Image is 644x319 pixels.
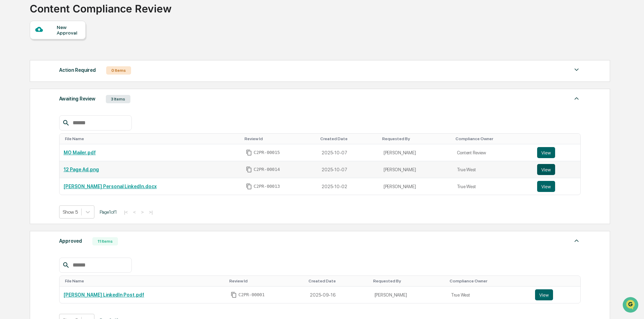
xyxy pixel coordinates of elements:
[246,149,252,156] span: Copy Id
[229,279,303,283] div: Toggle SortBy
[64,184,157,189] a: [PERSON_NAME] Personal LinkedIn.docx
[622,296,641,315] iframe: Open customer support
[64,150,96,155] a: MO Mailer.pdf
[14,87,45,94] span: Preclearance
[537,181,555,192] button: View
[254,184,280,189] span: C2PR-00013
[572,94,581,103] img: caret
[379,144,453,161] td: [PERSON_NAME]
[453,161,533,178] td: True West
[537,164,576,175] a: View
[537,147,576,158] a: View
[7,53,19,65] img: 1746055101610-c473b297-6a78-478c-a979-82029cc54cd1
[254,167,280,172] span: C2PR-00014
[536,279,578,283] div: Toggle SortBy
[379,161,453,178] td: [PERSON_NAME]
[92,237,118,245] div: 11 Items
[246,166,252,173] span: Copy Id
[59,236,82,245] div: Approved
[379,178,453,195] td: [PERSON_NAME]
[7,14,126,26] p: How can we help?
[306,287,370,303] td: 2025-09-16
[57,25,80,36] div: New Approval
[65,279,224,283] div: Toggle SortBy
[318,144,379,161] td: 2025-10-07
[139,209,146,215] button: >
[309,279,367,283] div: Toggle SortBy
[535,289,553,300] button: View
[100,209,117,215] span: Page 1 of 1
[64,167,99,172] a: 12 Page Ad.png
[24,60,88,65] div: We're available if you need us!
[122,209,130,215] button: |<
[106,66,131,75] div: 0 Items
[254,150,280,155] span: C2PR-00015
[24,53,113,60] div: Start new chat
[69,117,84,122] span: Pylon
[535,289,576,300] a: View
[118,55,126,63] button: Start new chat
[7,88,12,93] div: 🖐️
[382,136,450,141] div: Toggle SortBy
[539,136,578,141] div: Toggle SortBy
[7,101,12,106] div: 🔎
[456,136,530,141] div: Toggle SortBy
[57,87,86,94] span: Attestations
[318,161,379,178] td: 2025-10-07
[4,97,46,110] a: 🔎Data Lookup
[537,164,555,175] button: View
[370,287,447,303] td: [PERSON_NAME]
[59,94,95,103] div: Awaiting Review
[246,183,252,190] span: Copy Id
[231,292,237,298] span: Copy Id
[14,100,44,107] span: Data Lookup
[373,279,444,283] div: Toggle SortBy
[4,84,47,97] a: 🖐️Preclearance
[147,209,155,215] button: >|
[453,144,533,161] td: Content Review
[572,66,581,74] img: caret
[537,181,576,192] a: View
[320,136,376,141] div: Toggle SortBy
[49,117,84,122] a: Powered byPylon
[245,136,315,141] div: Toggle SortBy
[453,178,533,195] td: True West
[131,209,138,215] button: <
[47,84,89,97] a: 🗄️Attestations
[318,178,379,195] td: 2025-10-02
[572,236,581,245] img: caret
[65,136,239,141] div: Toggle SortBy
[450,279,528,283] div: Toggle SortBy
[106,95,130,103] div: 3 Items
[50,88,56,93] div: 🗄️
[537,147,555,158] button: View
[64,292,144,298] a: [PERSON_NAME] LinkedIn Post.pdf
[238,292,265,298] span: C2PR-00001
[447,287,531,303] td: True West
[59,66,96,75] div: Action Required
